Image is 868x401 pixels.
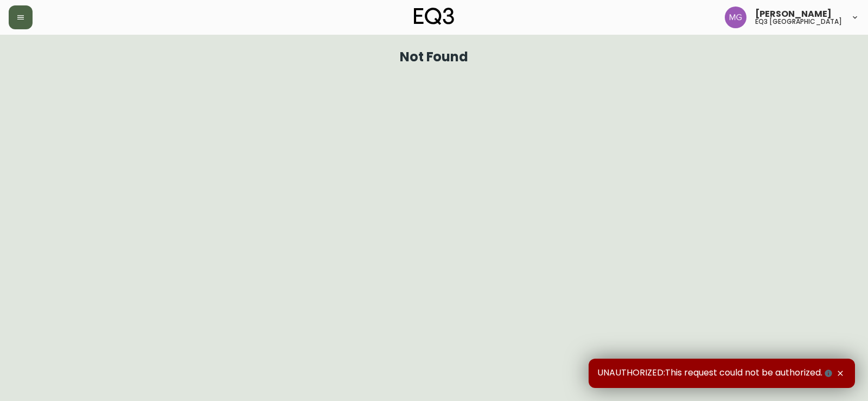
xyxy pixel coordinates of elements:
h5: eq3 [GEOGRAPHIC_DATA] [755,18,842,25]
span: UNAUTHORIZED:This request could not be authorized. [597,367,834,379]
img: de8837be2a95cd31bb7c9ae23fe16153 [725,7,746,28]
span: [PERSON_NAME] [755,10,832,18]
h1: Not Found [400,52,469,62]
img: logo [414,8,454,25]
